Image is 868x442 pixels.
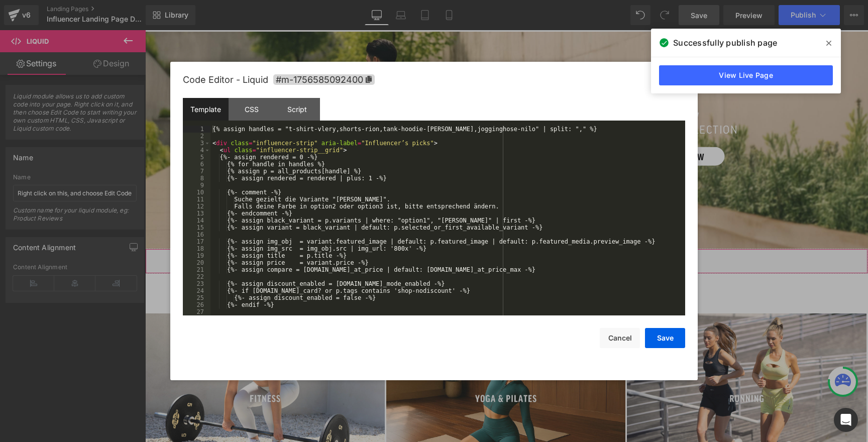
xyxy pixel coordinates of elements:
[183,210,210,217] div: 13
[342,219,369,234] span: Liquid
[491,94,593,105] font: men’s collection
[183,259,210,266] div: 20
[183,182,210,189] div: 9
[183,161,210,168] div: 6
[183,74,268,85] span: Code Editor - Liquid
[673,37,777,49] span: Successfully publish page
[525,118,559,136] span: SHOP NOW
[183,203,210,210] div: 12
[183,154,210,161] div: 5
[183,287,210,294] div: 24
[529,81,555,92] font: new
[183,273,210,280] div: 22
[183,238,210,245] div: 17
[183,231,210,238] div: 16
[600,328,640,348] button: Cancel
[382,219,395,234] a: Expand / Collapse
[229,98,274,121] div: CSS
[183,308,210,315] div: 27
[183,196,210,203] div: 11
[183,168,210,175] div: 7
[183,266,210,273] div: 21
[183,133,210,140] div: 2
[505,117,579,136] a: SHOP NOW
[183,147,210,154] div: 4
[183,126,210,133] div: 1
[183,252,210,259] div: 19
[183,175,210,182] div: 8
[274,98,320,121] div: Script
[183,224,210,231] div: 15
[659,65,833,85] a: View Live Page
[183,140,210,147] div: 3
[183,189,210,196] div: 10
[183,217,210,224] div: 14
[273,74,375,85] span: Click to copy
[183,280,210,287] div: 23
[645,328,685,348] button: Save
[183,301,210,308] div: 26
[834,408,858,432] div: Open Intercom Messenger
[183,294,210,301] div: 25
[183,245,210,252] div: 18
[183,98,229,121] div: Template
